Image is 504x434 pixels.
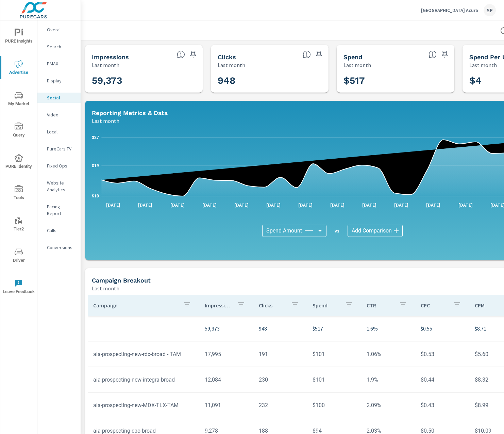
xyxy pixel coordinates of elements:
p: [DATE] [389,202,413,208]
p: Local [47,128,75,135]
p: [DATE] [357,202,381,208]
div: Search [37,42,81,52]
p: Last month [92,61,119,69]
td: aia-prospecting-new-rdx-broad - TAM [88,345,199,363]
p: Impressions [205,302,232,309]
div: Website Analytics [37,178,81,195]
text: $19 [92,163,99,168]
p: $517 [313,324,356,333]
div: Spend Amount [262,225,326,237]
span: My Market [2,91,35,108]
div: Calls [37,225,81,236]
p: Last month [343,61,371,69]
td: $100 [307,397,361,414]
p: [DATE] [262,202,285,208]
span: Add Comparison [352,227,392,234]
td: $101 [307,345,361,363]
td: 1.06% [361,345,415,363]
span: Query [2,123,35,139]
td: 191 [253,345,307,363]
div: Local [37,127,81,137]
div: Fixed Ops [37,161,81,171]
td: $101 [307,371,361,388]
h5: Impressions [92,53,129,61]
p: Clicks [259,302,286,309]
span: Save this to your personalized report [314,49,324,60]
p: Conversions [47,244,75,251]
p: 948 [259,324,302,333]
p: [DATE] [101,202,125,208]
span: Save this to your personalized report [188,49,199,60]
div: Video [37,110,81,120]
p: Pacing Report [47,203,75,217]
div: Add Comparison [348,225,403,237]
p: [DATE] [421,202,445,208]
span: Save this to your personalized report [439,49,450,60]
p: [GEOGRAPHIC_DATA] Acura [421,7,478,13]
td: 17,995 [199,345,253,363]
div: Conversions [37,242,81,253]
p: Search [47,43,75,50]
p: [DATE] [198,202,221,208]
span: Spend Amount [266,227,302,234]
p: Overall [47,26,75,33]
span: Driver [2,248,35,264]
span: The number of times an ad was shown on your behalf. [177,50,185,59]
td: 230 [253,371,307,388]
div: Pacing Report [37,202,81,219]
td: aia-prospecting-new-integra-broad [88,371,199,388]
h3: $517 [343,75,448,86]
h5: Campaign Breakout [92,277,151,284]
p: 1.6% [367,324,410,333]
td: 11,091 [199,397,253,414]
td: aia-prospecting-new-MDX-TLX-TAM [88,397,199,414]
p: CPM [475,302,502,309]
td: 1.9% [361,371,415,388]
p: Spend [313,302,339,309]
span: PURE Insights [2,29,35,45]
div: nav menu [0,20,37,302]
p: 59,373 [205,324,248,333]
p: [DATE] [230,202,253,208]
p: Last month [469,61,497,69]
h5: Spend [343,53,362,61]
div: Overall [37,25,81,35]
p: $0.55 [421,324,464,333]
p: Display [47,77,75,84]
p: [DATE] [133,202,157,208]
td: 2.09% [361,397,415,414]
p: CPC [421,302,448,309]
p: Campaign [93,302,178,309]
div: PureCars TV [37,144,81,154]
span: Tools [2,185,35,202]
text: $27 [92,135,99,140]
p: [DATE] [325,202,349,208]
p: CTR [367,302,393,309]
div: Display [37,76,81,86]
span: Advertise [2,60,35,77]
h5: Reporting Metrics & Data [92,109,168,116]
td: 12,084 [199,371,253,388]
p: Last month [92,117,119,125]
span: Leave Feedback [2,279,35,296]
p: Fixed Ops [47,162,75,169]
p: Website Analytics [47,179,75,193]
h3: 59,373 [92,75,196,86]
p: Calls [47,227,75,234]
td: $0.43 [415,397,469,414]
div: PMAX [37,59,81,69]
p: PureCars TV [47,145,75,152]
p: [DATE] [454,202,477,208]
td: $0.44 [415,371,469,388]
div: SP [484,4,496,16]
span: Tier2 [2,216,35,233]
p: Video [47,111,75,118]
p: [DATE] [166,202,189,208]
p: Social [47,94,75,101]
h3: 948 [218,75,322,86]
td: 232 [253,397,307,414]
span: The amount of money spent on advertising during the period. [429,50,437,59]
p: vs [326,228,348,234]
text: $10 [92,194,99,198]
td: $0.53 [415,345,469,363]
